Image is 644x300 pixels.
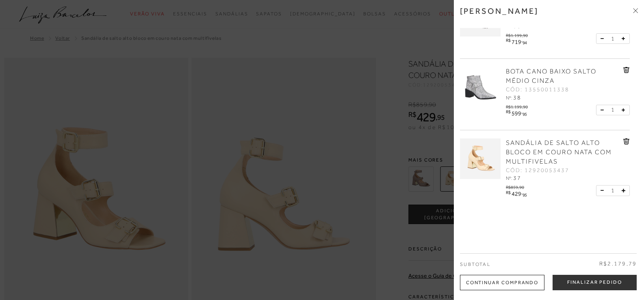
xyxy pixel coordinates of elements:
[460,138,501,179] img: SANDÁLIA DE SALTO ALTO BLOCO EM COURO NATA COM MULTIFIVELAS
[513,94,521,101] span: 38
[512,110,521,117] span: 599
[599,260,637,268] span: R$2.179,79
[460,67,501,108] img: BOTA CANO BAIXO SALTO MÉDIO CINZA
[611,106,614,114] span: 1
[506,38,510,43] i: R$
[523,112,527,117] span: 95
[506,175,512,181] span: Nº:
[512,39,521,45] span: 719
[611,35,614,43] span: 1
[460,275,544,290] div: Continuar Comprando
[506,68,596,84] span: BOTA CANO BAIXO SALTO MÉDIO CINZA
[460,261,490,267] span: Subtotal
[506,86,569,94] span: CÓD: 13550011338
[513,175,521,181] span: 37
[521,110,527,114] i: ,
[506,95,512,101] span: Nº:
[611,186,614,195] span: 1
[523,192,527,197] span: 95
[506,102,528,109] div: R$1.199,90
[460,6,539,16] h3: [PERSON_NAME]
[506,190,510,195] i: R$
[506,138,621,166] a: SANDÁLIA DE SALTO ALTO BLOCO EM COURO NATA COM MULTIFIVELAS
[506,31,528,38] div: R$1.199,90
[512,190,521,197] span: 429
[506,183,528,190] div: R$859,90
[521,190,527,195] i: ,
[506,139,612,165] span: SANDÁLIA DE SALTO ALTO BLOCO EM COURO NATA COM MULTIFIVELAS
[523,40,527,45] span: 94
[506,166,569,175] span: CÓD: 12920053437
[553,275,637,290] button: Finalizar Pedido
[506,110,510,114] i: R$
[521,38,527,43] i: ,
[506,67,621,86] a: BOTA CANO BAIXO SALTO MÉDIO CINZA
